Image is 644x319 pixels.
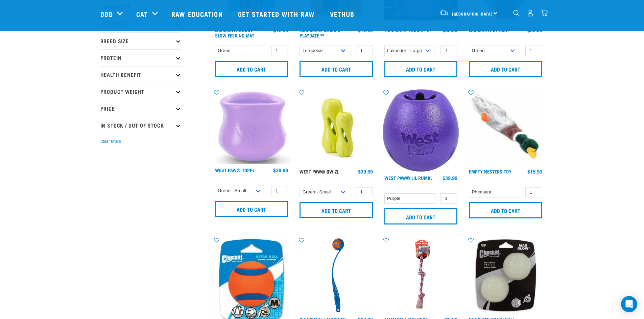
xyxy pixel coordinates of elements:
input: 1 [440,193,457,204]
a: Raw Education [165,0,231,27]
a: West Paw® Qwizl [300,170,339,172]
img: home-icon@2x.png [541,9,548,17]
input: 1 [440,46,457,56]
a: Vethub [323,0,363,27]
img: user.png [527,9,534,17]
input: Add to cart [215,201,288,217]
input: 1 [525,187,542,197]
input: Add to cart [300,202,373,218]
div: $39.99 [358,169,373,174]
p: In Stock / Out Of Stock [100,117,182,134]
img: A237296 [467,237,544,313]
p: Breed Size [100,32,182,49]
a: Get started with Raw [231,0,323,27]
input: 1 [271,46,288,56]
div: $39.99 [443,175,457,181]
input: 1 [356,187,373,197]
input: Add to cart [384,208,458,224]
input: Add to cart [215,61,288,77]
span: [GEOGRAPHIC_DATA] [452,12,493,15]
img: Lavender Toppl [213,89,290,164]
a: West Paw® Toppl [215,169,255,171]
input: Add to cart [469,202,542,218]
a: Cat [136,9,148,19]
input: Add to cart [384,61,458,77]
img: Mammoth 3-Knot Tug [383,237,459,313]
input: 1 [525,46,542,56]
a: Empty Nesters Toy [469,170,511,172]
p: Health Benefit [100,66,182,83]
input: 1 [271,186,288,196]
img: van-moving.png [439,10,449,16]
img: 91vjngt Ls L AC SL1500 [383,89,459,172]
img: home-icon-1@2x.png [513,10,520,16]
p: Price [100,100,182,117]
input: Add to cart [300,61,373,77]
img: Empty nesters plush mallard 18 17 [467,89,544,166]
div: Open Intercom Messenger [621,296,637,312]
a: Dog [100,9,113,19]
img: Bb5c5226 acd4 4c0e 81f5 c383e1e1d35b 1 35d3d51dffbaba34a78f507489e2669f [298,237,375,313]
div: $15.90 [527,169,542,174]
div: $39.99 [273,167,288,173]
input: Add to cart [469,61,542,77]
input: 1 [356,46,373,56]
img: Qwizl [298,89,375,165]
a: West Paw® Lil Rumbl [384,177,432,179]
button: Clear filters [100,138,121,144]
p: Protein [100,49,182,66]
p: Product Weight [100,83,182,100]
